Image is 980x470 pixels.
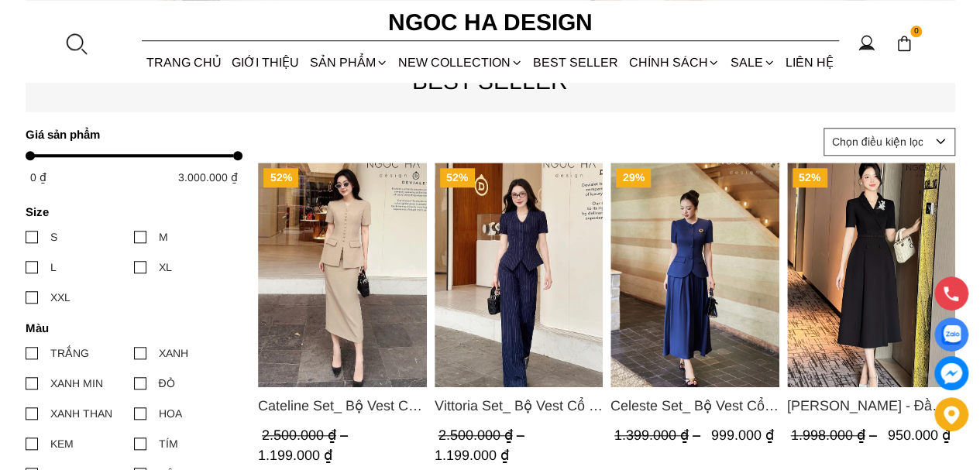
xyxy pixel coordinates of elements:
h4: Màu [26,321,232,334]
div: S [50,228,57,245]
h4: Giá sản phẩm [26,128,232,141]
div: Chính sách [624,42,725,83]
div: XANH THAN [50,405,112,422]
a: Product image - Cateline Set_ Bộ Vest Cổ V Đính Cúc Nhí Chân Váy Bút Chì BJ127 [258,163,427,387]
img: img-CART-ICON-ksit0nf1 [896,35,913,52]
div: KEM [50,435,74,452]
a: BEST SELLER [528,42,624,83]
div: XL [159,259,172,276]
a: Product image - Vittoria Set_ Bộ Vest Cổ V Quần Suông Kẻ Sọc BQ013 [434,163,603,387]
div: XANH MIN [50,375,103,392]
span: 2.500.000 ₫ [438,427,528,443]
a: TRANG CHỦ [142,42,227,83]
a: messenger [934,356,968,390]
span: Celeste Set_ Bộ Vest Cổ Tròn Chân Váy Nhún Xòe Màu Xanh Bò BJ142 [610,395,779,417]
div: HOA [159,405,182,422]
a: SALE [725,42,780,83]
span: 0 ₫ [30,171,46,184]
a: Display image [934,317,968,352]
img: Celeste Set_ Bộ Vest Cổ Tròn Chân Váy Nhún Xòe Màu Xanh Bò BJ142 [610,163,779,387]
a: Product image - Celeste Set_ Bộ Vest Cổ Tròn Chân Váy Nhún Xòe Màu Xanh Bò BJ142 [610,163,779,387]
span: 1.199.000 ₫ [434,448,508,463]
span: [PERSON_NAME] - Đầm Vest Dáng Xòe Kèm Đai D713 [786,395,955,417]
a: Link to Vittoria Set_ Bộ Vest Cổ V Quần Suông Kẻ Sọc BQ013 [434,395,603,417]
img: Vittoria Set_ Bộ Vest Cổ V Quần Suông Kẻ Sọc BQ013 [434,163,603,387]
img: Irene Dress - Đầm Vest Dáng Xòe Kèm Đai D713 [786,163,955,387]
span: 1.998.000 ₫ [790,427,880,443]
h4: Size [26,205,232,218]
span: 2.500.000 ₫ [262,427,352,443]
a: Ngoc Ha Design [374,4,607,41]
a: GIỚI THIỆU [227,42,304,83]
a: Product image - Irene Dress - Đầm Vest Dáng Xòe Kèm Đai D713 [786,163,955,387]
div: TÍM [159,435,178,452]
span: Cateline Set_ Bộ Vest Cổ V Đính Cúc Nhí Chân Váy Bút Chì BJ127 [258,395,427,417]
span: 1.399.000 ₫ [614,427,704,443]
a: Link to Cateline Set_ Bộ Vest Cổ V Đính Cúc Nhí Chân Váy Bút Chì BJ127 [258,395,427,417]
div: ĐỎ [159,375,175,392]
span: 3.000.000 ₫ [178,171,238,184]
span: 950.000 ₫ [887,427,950,443]
span: 999.000 ₫ [711,427,774,443]
a: NEW COLLECTION [393,42,528,83]
a: LIÊN HỆ [780,42,838,83]
div: SẢN PHẨM [304,42,393,83]
a: Link to Irene Dress - Đầm Vest Dáng Xòe Kèm Đai D713 [786,395,955,417]
div: TRẮNG [50,345,89,362]
a: Link to Celeste Set_ Bộ Vest Cổ Tròn Chân Váy Nhún Xòe Màu Xanh Bò BJ142 [610,395,779,417]
div: XXL [50,289,70,306]
span: 0 [910,26,923,38]
div: L [50,259,57,276]
img: Cateline Set_ Bộ Vest Cổ V Đính Cúc Nhí Chân Váy Bút Chì BJ127 [258,163,427,387]
img: Display image [941,325,961,345]
span: 1.199.000 ₫ [258,448,332,463]
span: Vittoria Set_ Bộ Vest Cổ V Quần Suông Kẻ Sọc BQ013 [434,395,603,417]
div: XANH [159,345,188,362]
div: M [159,228,168,245]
